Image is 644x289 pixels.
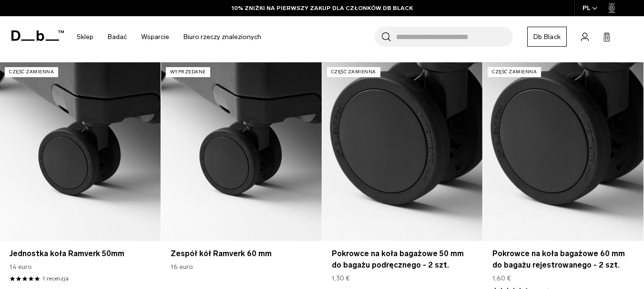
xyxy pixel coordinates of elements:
[161,62,322,240] a: Zespół kół Ramverk 60 mm
[171,249,272,258] font: Zespół kół Ramverk 60 mm
[77,20,93,54] a: Sklep
[42,275,69,282] font: 1 recenzja
[232,5,413,11] font: 10% ZNIŻKI NA PIERWSZY ZAKUP DLA CZŁONKÓW DB BLACK
[492,249,625,269] font: Pokrowce na koła bagażowe 60 mm do bagażu rejestrowanego - 2 szt.
[492,248,634,271] a: Pokrowce na koła bagażowe 60 mm do bagażu rejestrowanego - 2 szt.
[70,16,268,58] nav: Główna nawigacja
[171,248,312,259] a: Zespół kół Ramverk 60 mm
[9,69,54,75] font: Część zamienna
[492,274,511,282] font: 1,60 €
[10,263,32,271] font: 14 euro
[108,33,127,41] font: Badać
[10,249,124,258] font: Jednostka koła Ramverk 50mm
[232,4,413,12] a: 10% ZNIŻKI NA PIERWSZY ZAKUP DLA CZŁONKÓW DB BLACK
[141,33,169,41] font: Wsparcie
[331,69,376,75] font: Część zamienna
[483,62,644,240] a: Pokrowce na koła bagażowe 60 mm do bagażu rejestrowanego - 2 szt.
[141,20,169,54] a: Wsparcie
[527,27,567,47] a: Db Black
[332,249,464,269] font: Pokrowce na koła bagażowe 50 mm do bagażu podręcznego - 2 szt.
[332,274,350,282] font: 1,30 €
[108,20,127,54] a: Badać
[332,248,473,271] a: Pokrowce na koła bagażowe 50 mm do bagażu podręcznego - 2 szt.
[184,33,261,41] font: Biuro rzeczy znalezionych
[184,20,261,54] a: Biuro rzeczy znalezionych
[42,274,69,283] a: 1 recenzja
[583,4,591,11] font: PL
[171,263,193,271] font: 16 euro
[170,69,206,75] font: Wyprzedane
[10,248,151,259] a: Jednostka koła Ramverk 50mm
[322,62,483,240] a: Pokrowce na koła bagażowe 50 mm do bagażu podręcznego - 2 szt.
[492,69,537,75] font: Część zamienna
[533,33,561,41] font: Db Black
[77,33,93,41] font: Sklep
